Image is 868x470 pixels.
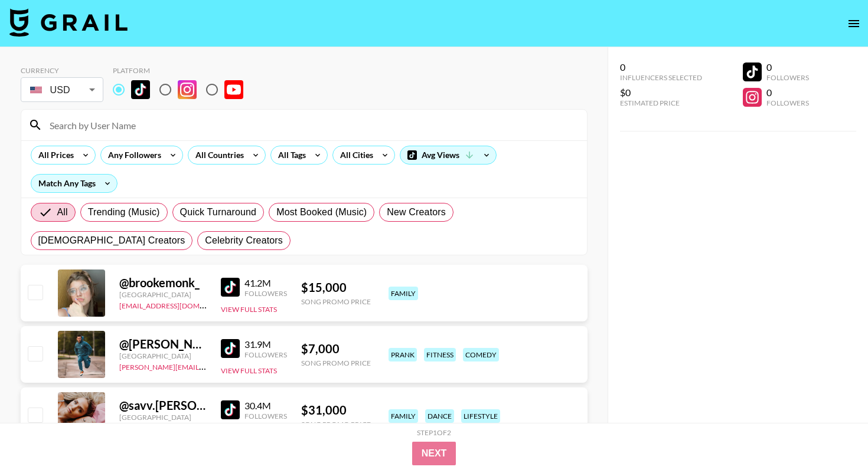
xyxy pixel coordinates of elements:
[301,359,371,367] div: Song Promo Price
[180,205,257,219] span: Quick Turnaround
[119,398,207,413] div: @ savv.[PERSON_NAME]
[425,409,454,423] div: dance
[389,348,417,361] div: prank
[766,61,809,73] div: 0
[119,290,207,299] div: [GEOGRAPHIC_DATA]
[389,409,418,423] div: family
[461,409,500,423] div: lifestyle
[119,275,207,290] div: @ brookemonk_
[131,80,150,99] img: TikTok
[620,87,702,98] div: $0
[333,146,376,164] div: All Cities
[389,287,418,300] div: family
[119,413,207,422] div: [GEOGRAPHIC_DATA]
[31,175,117,192] div: Match Any Tags
[23,80,101,100] div: USD
[412,442,456,465] button: Next
[417,428,451,437] div: Step 1 of 2
[119,337,207,351] div: @ [PERSON_NAME].[PERSON_NAME]
[620,73,702,82] div: Influencers Selected
[244,350,287,359] div: Followers
[21,66,103,75] div: Currency
[221,278,240,297] img: TikTok
[244,412,287,420] div: Followers
[301,341,371,356] div: $ 7,000
[301,420,371,429] div: Song Promo Price
[387,205,446,219] span: New Creators
[101,146,164,164] div: Any Followers
[424,348,456,361] div: fitness
[119,351,207,360] div: [GEOGRAPHIC_DATA]
[271,146,308,164] div: All Tags
[221,339,240,358] img: TikTok
[38,234,185,248] span: [DEMOGRAPHIC_DATA] Creators
[766,98,809,107] div: Followers
[88,205,160,219] span: Trending (Music)
[244,338,287,350] div: 31.9M
[244,400,287,412] div: 30.4M
[620,98,702,107] div: Estimated Price
[766,87,809,98] div: 0
[224,80,243,99] img: YouTube
[221,305,277,314] button: View Full Stats
[842,12,866,35] button: open drawer
[119,360,294,372] a: [PERSON_NAME][EMAIL_ADDRESS][DOMAIN_NAME]
[809,411,854,456] iframe: Drift Widget Chat Controller
[301,280,371,295] div: $ 15,000
[766,73,809,82] div: Followers
[244,277,287,289] div: 41.2M
[620,61,702,73] div: 0
[205,234,283,248] span: Celebrity Creators
[221,400,240,419] img: TikTok
[188,146,246,164] div: All Countries
[276,205,367,219] span: Most Booked (Music)
[178,80,197,99] img: Instagram
[31,146,76,164] div: All Prices
[9,8,128,37] img: Grail Talent
[400,146,496,164] div: Avg Views
[113,66,253,75] div: Platform
[301,297,371,306] div: Song Promo Price
[301,403,371,418] div: $ 31,000
[119,299,238,310] a: [EMAIL_ADDRESS][DOMAIN_NAME]
[244,289,287,298] div: Followers
[43,116,580,134] input: Search by User Name
[221,366,277,375] button: View Full Stats
[57,205,68,219] span: All
[463,348,499,361] div: comedy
